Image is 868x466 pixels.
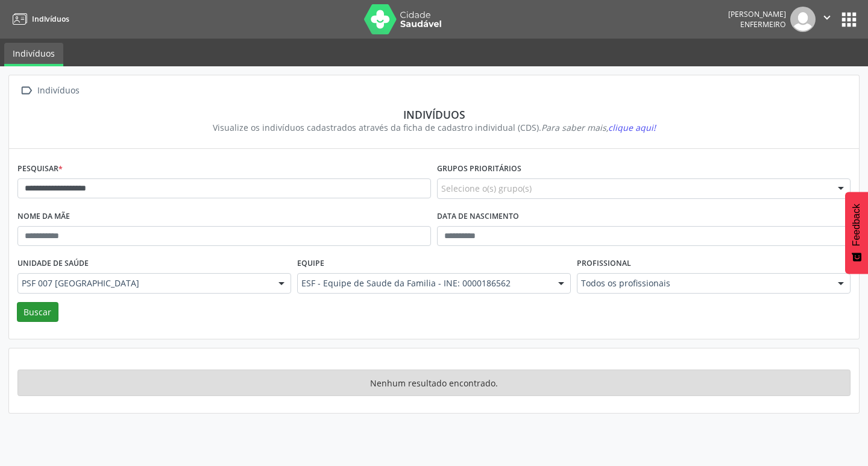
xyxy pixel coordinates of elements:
div: [PERSON_NAME] [728,9,786,19]
span: ESF - Equipe de Saude da Familia - INE: 0000186562 [301,277,546,289]
i:  [17,82,35,99]
label: Unidade de saúde [17,254,89,273]
span: Enfermeiro [740,19,786,30]
button: apps [838,9,860,30]
label: Grupos prioritários [437,160,521,178]
span: Selecione o(s) grupo(s) [441,182,532,195]
a:  Indivíduos [17,82,81,99]
button:  [816,7,838,32]
img: img [790,7,816,32]
span: Indivíduos [32,14,69,24]
label: Data de nascimento [437,207,519,226]
a: Indivíduos [4,43,63,66]
span: Feedback [851,204,862,246]
div: Indivíduos [35,82,81,99]
div: Indivíduos [26,108,842,121]
button: Buscar [17,302,58,323]
div: Nenhum resultado encontrado. [17,370,851,396]
span: Todos os profissionais [581,277,826,289]
label: Equipe [297,254,324,273]
label: Pesquisar [17,160,63,178]
span: PSF 007 [GEOGRAPHIC_DATA] [22,277,266,289]
i:  [820,11,834,24]
i: Para saber mais, [541,122,656,133]
span: clique aqui! [608,122,656,133]
button: Feedback - Mostrar pesquisa [845,192,868,274]
a: Indivíduos [8,9,69,29]
label: Profissional [577,254,631,273]
label: Nome da mãe [17,207,70,226]
div: Visualize os indivíduos cadastrados através da ficha de cadastro individual (CDS). [26,121,842,134]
